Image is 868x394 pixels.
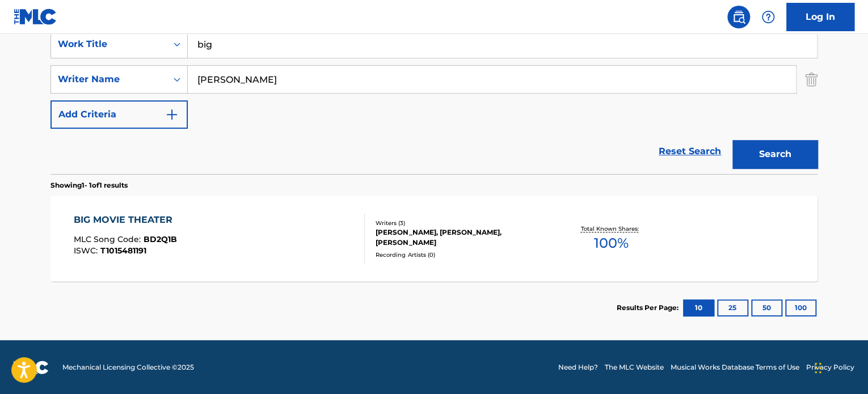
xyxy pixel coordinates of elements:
button: Add Criteria [50,100,188,129]
button: 50 [751,299,782,316]
form: Search Form [50,30,818,174]
span: ISWC : [74,245,100,256]
img: MLC Logo [14,9,57,25]
span: MLC Song Code : [74,234,144,244]
iframe: Chat Widget [811,340,868,394]
img: search [732,10,745,24]
img: help [761,10,775,24]
div: Recording Artists ( 0 ) [376,251,547,259]
button: Search [732,140,818,168]
div: Widget συνομιλίας [811,340,868,394]
span: Mechanical Licensing Collective © 2025 [62,362,194,372]
button: 25 [717,299,748,316]
span: 100 % [593,233,628,253]
div: BIG MOVIE THEATER [74,213,178,227]
a: Log In [786,3,854,31]
span: BD2Q1B [144,234,177,244]
div: Writer Name [58,73,160,86]
span: T1015481191 [100,245,146,256]
div: Μεταφορά [815,351,821,385]
a: Privacy Policy [806,362,854,372]
a: Need Help? [558,362,598,372]
div: Help [757,6,779,28]
div: Writers ( 3 ) [376,219,547,227]
button: 10 [683,299,714,316]
button: 100 [785,299,816,316]
img: Delete Criterion [805,65,818,94]
div: Work Title [58,37,160,51]
a: Reset Search [653,139,727,164]
a: Musical Works Database Terms of Use [671,362,799,372]
img: 9d2ae6d4665cec9f34b9.svg [165,108,179,121]
p: Total Known Shares: [580,224,641,233]
img: logo [14,361,49,374]
a: The MLC Website [605,362,664,372]
a: BIG MOVIE THEATERMLC Song Code:BD2Q1BISWC:T1015481191Writers (3)[PERSON_NAME], [PERSON_NAME], [PE... [50,196,818,281]
p: Showing 1 - 1 of 1 results [50,180,128,190]
div: [PERSON_NAME], [PERSON_NAME], [PERSON_NAME] [376,227,547,248]
a: Public Search [727,6,750,28]
p: Results Per Page: [617,303,681,313]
